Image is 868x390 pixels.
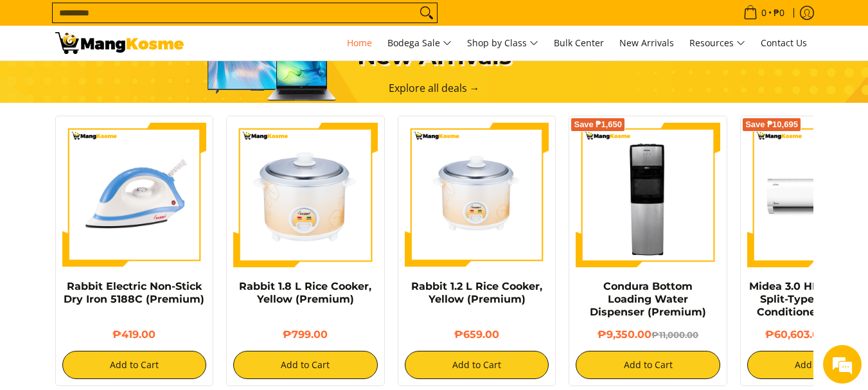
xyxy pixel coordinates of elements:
a: Condura Bottom Loading Water Dispenser (Premium) [590,280,706,318]
a: Home [341,26,378,60]
a: Contact Us [754,26,813,60]
a: Shop by Class [461,26,545,60]
span: Save ₱10,695 [745,121,798,129]
h6: ₱9,350.00 [576,328,720,341]
a: Explore all deals → [389,81,480,95]
h6: ₱799.00 [233,328,378,341]
button: Add to Cart [62,351,207,379]
a: Bodega Sale [381,26,458,60]
span: • [740,6,788,20]
img: https://mangkosme.com/products/rabbit-electric-non-stick-dry-iron-5188c-class-a [62,123,207,267]
h6: ₱419.00 [62,328,207,341]
img: Condura Bottom Loading Water Dispenser (Premium) [576,123,720,267]
button: Search [416,3,437,22]
span: Home [347,37,372,49]
span: Resources [689,35,745,51]
button: Add to Cart [576,351,720,379]
span: Contact Us [761,37,807,49]
div: Minimize live chat window [211,6,242,37]
nav: Main Menu [197,26,813,60]
span: ₱0 [772,8,786,17]
button: Add to Cart [233,351,378,379]
img: https://mangkosme.com/products/rabbit-1-8-l-rice-cooker-yellow-class-a [233,123,378,267]
del: ₱11,000.00 [651,330,698,340]
a: Rabbit Electric Non-Stick Dry Iron 5188C (Premium) [64,280,204,305]
img: rabbit-1.2-liter-rice-cooker-yellow-full-view-mang-kosme [405,123,549,267]
div: Chat with us now [67,72,216,89]
span: We're online! [75,114,177,244]
h6: ₱659.00 [405,328,549,341]
a: Resources [683,26,752,60]
span: Bodega Sale [387,35,452,51]
img: Mang Kosme: Your Home Appliances Warehouse Sale Partner! [55,32,184,54]
a: New Arrivals [613,26,680,60]
span: Save ₱1,650 [574,121,622,129]
textarea: Type your message and hit 'Enter' [6,256,245,301]
span: 0 [759,8,768,17]
a: Rabbit 1.2 L Rice Cooker, Yellow (Premium) [411,280,542,305]
button: Add to Cart [405,351,549,379]
span: Bulk Center [554,37,604,49]
a: Bulk Center [547,26,610,60]
span: New Arrivals [619,37,674,49]
span: Shop by Class [467,35,538,51]
a: Rabbit 1.8 L Rice Cooker, Yellow (Premium) [239,280,371,305]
